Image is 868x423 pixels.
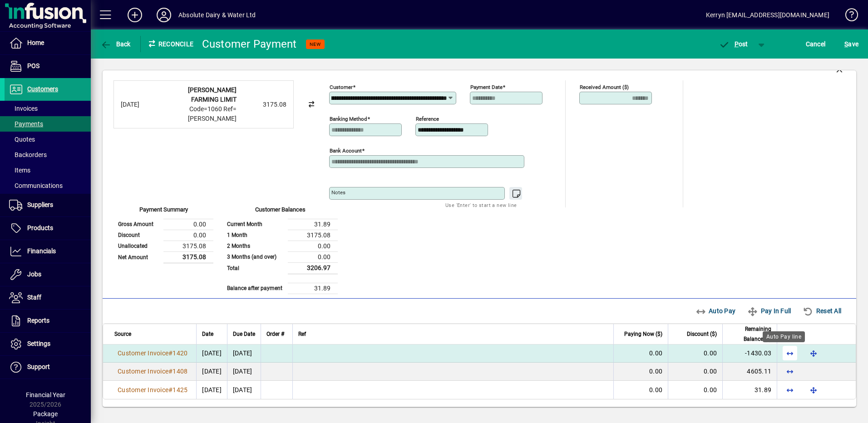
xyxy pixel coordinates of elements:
a: Items [5,162,91,178]
span: Customer Invoice [118,368,168,375]
span: -1430.03 [745,349,771,357]
span: Source [114,329,131,339]
span: Staff [27,294,41,301]
a: Invoices [5,101,91,116]
span: Home [27,39,44,46]
a: Settings [5,333,91,355]
span: 0.00 [704,349,717,357]
div: Payment Summary [113,205,213,219]
a: POS [5,55,91,78]
td: Gross Amount [113,219,163,230]
span: Payments [9,120,43,128]
div: [DATE] [121,100,157,109]
span: 1425 [173,386,187,393]
td: 31.89 [288,283,338,294]
mat-label: Customer [330,84,353,90]
td: 0.00 [163,230,213,241]
div: Customer Payment [202,37,297,51]
span: Customer Invoice [118,386,168,393]
a: Products [5,217,91,240]
td: [DATE] [227,363,261,381]
span: [DATE] [202,349,222,357]
span: Suppliers [27,201,53,208]
strong: [PERSON_NAME] FARMING LIMIT [188,86,237,103]
button: Add [120,7,149,23]
div: Customer Balances [222,205,338,219]
td: Current Month [222,219,288,230]
td: 3175.08 [288,230,338,241]
div: Reconcile [141,37,195,51]
span: Communications [9,182,63,189]
button: Back [98,36,133,52]
mat-label: Payment Date [470,84,503,90]
td: 31.89 [288,219,338,230]
td: 2 Months [222,241,288,251]
mat-label: Received Amount ($) [580,84,629,90]
span: 0.00 [649,368,662,375]
a: Communications [5,178,91,193]
a: Suppliers [5,194,91,216]
td: 3175.08 [163,251,213,263]
mat-label: Bank Account [330,148,362,154]
span: P [735,40,739,48]
a: Home [5,32,91,54]
span: Reset All [803,304,841,318]
a: Customer Invoice#1420 [114,348,191,358]
span: Financials [27,247,56,255]
span: 4605.11 [747,368,771,375]
td: [DATE] [227,344,261,363]
span: Due Date [233,329,255,339]
td: 3 Months (and over) [222,251,288,262]
td: 0.00 [288,251,338,262]
a: Payments [5,116,91,132]
span: Settings [27,340,50,347]
span: # [168,349,173,357]
span: Date [202,329,213,339]
span: 0.00 [704,368,717,375]
span: 0.00 [649,349,662,357]
td: Net Amount [113,251,163,263]
app-page-summary-card: Payment Summary [113,207,213,264]
span: NEW [310,41,321,47]
td: Discount [113,230,163,241]
td: Balance after payment [222,283,288,294]
td: 3175.08 [163,241,213,251]
span: Package [33,410,58,418]
span: 0.00 [704,386,717,393]
span: Cancel [806,37,826,51]
td: 1 Month [222,230,288,241]
span: Quotes [9,136,35,143]
span: Remaining Balance ($) [728,324,771,344]
app-page-header-button: Back [91,36,141,52]
a: Customer Invoice#1408 [114,366,191,376]
span: Back [100,40,131,48]
span: Customers [27,85,58,93]
a: Backorders [5,147,91,162]
span: Discount ($) [687,329,717,339]
span: Ref [298,329,306,339]
button: Cancel [804,36,828,52]
span: Jobs [27,271,41,278]
app-page-summary-card: Customer Balances [222,207,338,294]
span: ost [719,40,748,48]
a: Reports [5,310,91,332]
a: Customer Invoice#1425 [114,385,191,395]
div: Kerryn [EMAIL_ADDRESS][DOMAIN_NAME] [706,8,829,22]
span: Code=1060 Ref=[PERSON_NAME] [188,105,237,122]
div: Auto Pay line [763,331,805,342]
span: Products [27,224,53,231]
td: Unallocated [113,241,163,251]
span: ave [844,37,858,51]
button: Auto Pay [692,303,740,319]
td: 0.00 [288,241,338,251]
a: Knowledge Base [838,2,857,31]
span: Backorders [9,151,47,158]
button: Save [842,36,861,52]
td: Total [222,262,288,274]
span: Customer Invoice [118,349,168,357]
span: Auto Pay [695,304,736,318]
div: Absolute Dairy & Water Ltd [178,8,256,22]
span: Support [27,363,50,370]
span: 31.89 [755,386,771,393]
span: S [844,40,848,48]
